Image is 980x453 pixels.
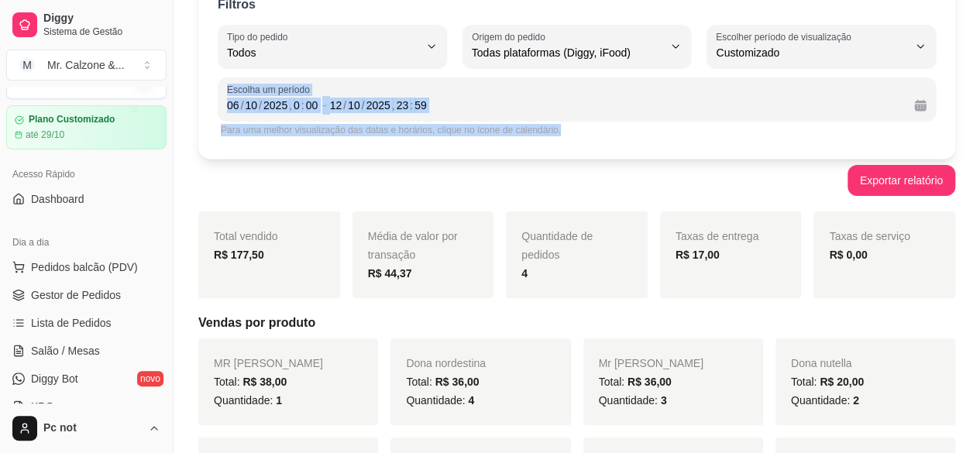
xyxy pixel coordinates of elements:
[472,30,550,43] label: Origem do pedido
[31,287,121,303] span: Gestor de Pedidos
[31,191,84,207] span: Dashboard
[599,376,672,388] span: Total:
[276,394,282,407] span: 1
[829,249,867,261] strong: R$ 0,00
[661,394,667,407] span: 3
[6,6,167,43] a: DiggySistema de Gestão
[368,230,458,261] span: Média de valor por transação
[243,98,259,113] div: mês, Data inicial,
[716,45,908,60] span: Customizado
[521,267,528,280] strong: 4
[6,50,167,81] button: Select a team
[328,98,344,113] div: dia, Data final,
[287,98,294,113] div: ,
[227,45,419,60] span: Todos
[599,357,703,369] span: Mr [PERSON_NAME]
[408,98,414,113] div: :
[360,98,366,113] div: /
[31,371,78,386] span: Diggy Bot
[365,98,392,113] div: ano, Data final,
[435,376,480,388] span: R$ 36,00
[676,230,758,242] span: Taxas de entrega
[31,399,53,414] span: KDS
[6,105,167,149] a: Plano Customizadoaté 29/10
[368,267,412,280] strong: R$ 44,37
[29,114,115,125] article: Plano Customizado
[242,376,287,388] span: R$ 38,00
[6,394,167,419] a: KDS
[406,376,479,388] span: Total:
[227,84,927,96] span: Escolha um período
[472,45,664,60] span: Todas plataformas (Diggy, iFood)
[227,96,319,115] div: Data inicial
[227,30,293,43] label: Tipo do pedido
[462,25,692,68] button: Origem do pedidoTodas plataformas (Diggy, iFood)
[6,283,167,307] a: Gestor de Pedidos
[43,26,160,38] span: Sistema de Gestão
[707,25,936,68] button: Escolher período de visualizaçãoCustomizado
[31,343,100,359] span: Salão / Mesas
[292,98,301,113] div: hora, Data inicial,
[214,394,282,407] span: Quantidade:
[6,410,167,447] button: Pc not
[342,98,348,113] div: /
[468,394,474,407] span: 4
[304,98,320,113] div: minuto, Data inicial,
[6,187,167,211] a: Dashboard
[19,57,35,73] span: M
[239,98,246,113] div: /
[214,249,264,261] strong: R$ 177,50
[47,57,125,73] div: Mr. Calzone & ...
[791,376,864,388] span: Total:
[198,314,955,332] h5: Vendas por produto
[853,394,859,407] span: 2
[6,255,167,280] button: Pedidos balcão (PDV)
[395,98,411,113] div: hora, Data final,
[257,98,263,113] div: /
[43,421,142,435] span: Pc not
[221,124,933,136] div: Para uma melhor visualização das datas e horários, clique no ícone de calendário.
[848,165,955,196] button: Exportar relatório
[322,96,326,115] span: -
[791,394,859,407] span: Quantidade:
[628,376,672,388] span: R$ 36,00
[214,376,287,388] span: Total:
[330,96,902,115] div: Data final
[43,12,160,26] span: Diggy
[820,376,864,388] span: R$ 20,00
[31,315,112,331] span: Lista de Pedidos
[406,357,486,369] span: Dona nordestina
[346,98,362,113] div: mês, Data final,
[6,311,167,335] a: Lista de Pedidos
[26,129,64,141] article: até 29/10
[6,162,167,187] div: Acesso Rápido
[791,357,852,369] span: Dona nutella
[262,98,289,113] div: ano, Data inicial,
[908,93,933,118] button: Calendário
[6,230,167,255] div: Dia a dia
[225,98,241,113] div: dia, Data inicial,
[406,394,474,407] span: Quantidade:
[6,366,167,391] a: Diggy Botnovo
[676,249,720,261] strong: R$ 17,00
[218,25,447,68] button: Tipo do pedidoTodos
[390,98,397,113] div: ,
[6,338,167,363] a: Salão / Mesas
[300,98,306,113] div: :
[829,230,910,242] span: Taxas de serviço
[31,259,138,275] span: Pedidos balcão (PDV)
[521,230,593,261] span: Quantidade de pedidos
[214,230,278,242] span: Total vendido
[214,357,323,369] span: MR [PERSON_NAME]
[599,394,667,407] span: Quantidade:
[413,98,428,113] div: minuto, Data final,
[716,30,856,43] label: Escolher período de visualização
